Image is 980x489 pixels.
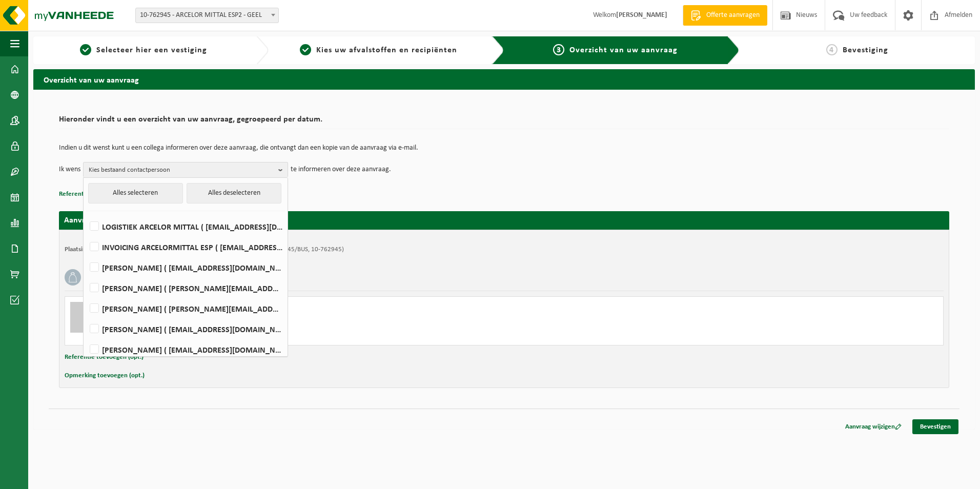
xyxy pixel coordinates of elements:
[88,342,282,357] label: [PERSON_NAME] ( [EMAIL_ADDRESS][DOMAIN_NAME] )
[65,246,109,253] strong: Plaatsingsadres:
[59,115,949,129] h2: Hieronder vindt u een overzicht van uw aanvraag, gegroepeerd per datum.
[291,162,391,177] p: te informeren over deze aanvraag.
[704,10,762,21] span: Offerte aanvragen
[553,44,564,55] span: 3
[111,332,545,340] div: Aantal: 1
[111,318,545,327] div: Ophalen en terugplaatsen zelfde container
[187,183,281,203] button: Alles deselecteren
[569,46,678,54] span: Overzicht van uw aanvraag
[88,301,282,316] label: [PERSON_NAME] ( [PERSON_NAME][EMAIL_ADDRESS][DOMAIN_NAME] )
[59,162,80,177] p: Ik wens
[65,351,144,364] button: Referentie toevoegen (opt.)
[88,321,282,337] label: [PERSON_NAME] ( [EMAIL_ADDRESS][DOMAIN_NAME] )
[88,219,282,234] label: LOGISTIEK ARCELOR MITTAL ( [EMAIL_ADDRESS][DOMAIN_NAME] )
[826,44,838,55] span: 4
[38,44,248,56] a: 1Selecteer hier een vestiging
[96,46,207,54] span: Selecteer hier een vestiging
[88,183,183,203] button: Alles selecteren
[80,44,91,55] span: 1
[316,46,457,54] span: Kies uw afvalstoffen en recipiënten
[300,44,311,55] span: 2
[59,145,949,152] p: Indien u dit wenst kunt u een collega informeren over deze aanvraag, die ontvangt dan een kopie v...
[683,5,767,26] a: Offerte aanvragen
[65,369,145,382] button: Opmerking toevoegen (opt.)
[838,419,909,434] a: Aanvraag wijzigen
[843,46,888,54] span: Bevestiging
[59,188,138,201] button: Referentie toevoegen (opt.)
[64,216,141,225] strong: Aanvraag voor [DATE]
[89,162,274,178] span: Kies bestaand contactpersoon
[88,239,282,255] label: INVOICING ARCELORMITTAL ESP ( [EMAIL_ADDRESS][DOMAIN_NAME] )
[274,44,483,56] a: 2Kies uw afvalstoffen en recipiënten
[912,419,958,434] a: Bevestigen
[136,8,278,23] span: 10-762945 - ARCELOR MITTAL ESP2 - GEEL
[135,8,279,23] span: 10-762945 - ARCELOR MITTAL ESP2 - GEEL
[88,280,282,296] label: [PERSON_NAME] ( [PERSON_NAME][EMAIL_ADDRESS][DOMAIN_NAME] )
[616,11,667,19] strong: [PERSON_NAME]
[83,162,288,177] button: Kies bestaand contactpersoon
[88,260,282,275] label: [PERSON_NAME] ( [EMAIL_ADDRESS][DOMAIN_NAME] )
[33,69,975,89] h2: Overzicht van uw aanvraag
